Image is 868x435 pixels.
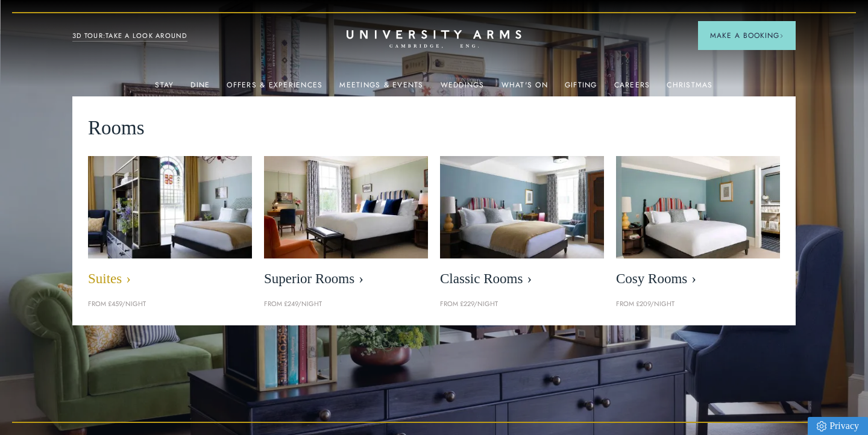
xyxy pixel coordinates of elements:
p: From £459/night [88,299,252,310]
span: Make a Booking [710,30,784,41]
span: Superior Rooms [264,271,428,287]
span: Cosy Rooms [616,271,780,287]
span: Classic Rooms [440,271,604,287]
img: image-5bdf0f703dacc765be5ca7f9d527278f30b65e65-400x250-jpg [264,156,428,258]
img: image-7eccef6fe4fe90343db89eb79f703814c40db8b4-400x250-jpg [440,156,604,258]
a: Home [347,30,521,49]
button: Make a BookingArrow icon [698,21,796,50]
a: Weddings [441,81,485,96]
a: What's On [502,81,548,96]
a: Gifting [565,81,597,96]
a: image-5bdf0f703dacc765be5ca7f9d527278f30b65e65-400x250-jpg Superior Rooms [264,156,428,293]
span: Rooms [88,112,145,144]
a: Careers [614,81,650,96]
a: image-0c4e569bfe2498b75de12d7d88bf10a1f5f839d4-400x250-jpg Cosy Rooms [616,156,780,293]
img: Privacy [817,421,826,431]
a: image-21e87f5add22128270780cf7737b92e839d7d65d-400x250-jpg Suites [88,156,252,293]
a: Christmas [667,81,712,96]
img: image-21e87f5add22128270780cf7737b92e839d7d65d-400x250-jpg [76,148,265,266]
p: From £209/night [616,299,780,310]
img: Arrow icon [779,34,784,38]
a: image-7eccef6fe4fe90343db89eb79f703814c40db8b4-400x250-jpg Classic Rooms [440,156,604,293]
a: Offers & Experiences [227,81,322,96]
a: Dine [190,81,210,96]
a: 3D TOUR:TAKE A LOOK AROUND [72,31,187,42]
a: Meetings & Events [339,81,423,96]
img: image-0c4e569bfe2498b75de12d7d88bf10a1f5f839d4-400x250-jpg [616,156,780,258]
span: Suites [88,271,252,287]
p: From £229/night [440,299,604,310]
a: Stay [155,81,174,96]
p: From £249/night [264,299,428,310]
a: Privacy [808,417,868,435]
